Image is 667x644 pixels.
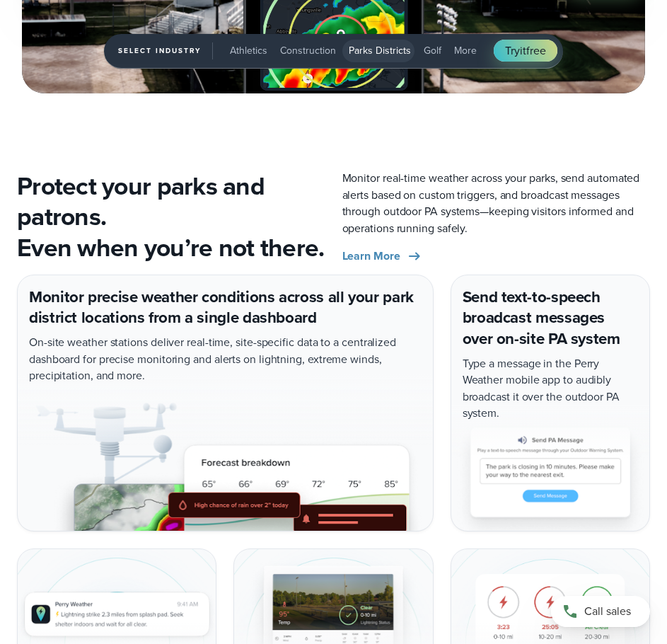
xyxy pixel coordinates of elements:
span: Construction [280,44,336,59]
a: Learn More [342,248,423,265]
span: Select Industry [118,42,213,59]
button: Golf [418,40,447,62]
button: More [448,40,482,62]
p: Monitor real-time weather across your parks, send automated alerts based on custom triggers, and ... [342,170,651,236]
h2: Protect your parks and patrons. Even when you’re not there. [17,171,325,263]
button: Athletics [224,40,273,62]
a: Call sales [551,596,650,627]
span: it [520,42,526,59]
button: Construction [274,40,342,62]
span: Call sales [584,603,631,619]
span: Try free [505,42,545,59]
span: Parks Districts [349,44,411,59]
span: Golf [424,44,441,59]
a: Tryitfree [494,40,557,62]
span: Athletics [230,44,267,59]
button: Parks Districts [343,40,417,62]
span: Learn More [342,248,400,264]
span: More [454,44,477,59]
